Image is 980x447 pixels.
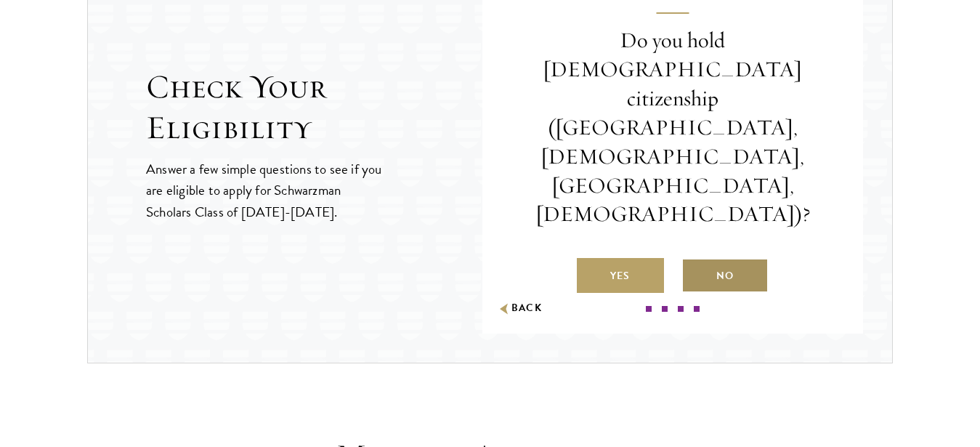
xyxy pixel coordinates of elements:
p: Do you hold [DEMOGRAPHIC_DATA] citizenship ([GEOGRAPHIC_DATA], [DEMOGRAPHIC_DATA], [GEOGRAPHIC_DA... [526,26,820,229]
label: Yes [577,258,664,293]
h2: Check Your Eligibility [146,67,482,148]
button: Back [497,301,543,316]
label: No [681,258,769,293]
p: Answer a few simple questions to see if you are eligible to apply for Schwarzman Scholars Class o... [146,158,384,222]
